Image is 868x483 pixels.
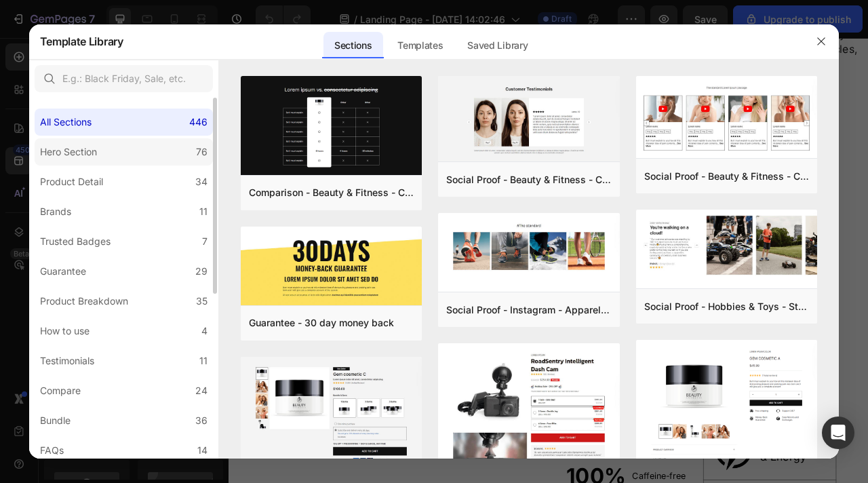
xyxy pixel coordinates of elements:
[202,233,208,250] div: 7
[428,372,773,404] h2: Your Daily Essentials
[195,412,208,429] div: 36
[189,114,208,130] div: 446
[428,210,773,277] h2: Transform Your Daily Performance With Every Sip
[676,427,761,467] p: Ultimate Hydration
[199,353,208,369] div: 11
[438,213,620,280] img: sp30.png
[195,174,208,190] div: 34
[195,263,208,279] div: 29
[822,417,854,449] div: Open Intercom Messenger
[644,168,810,185] div: Social Proof - Beauty & Fitness - Cosmetic - Style 8
[40,24,123,59] h2: Template Library
[195,383,208,399] div: 24
[636,76,818,161] img: sp8.png
[438,76,620,165] img: sp16.png
[199,204,208,220] div: 11
[201,323,208,339] div: 4
[40,144,97,160] div: Hero Section
[40,293,128,309] div: Product Breakdown
[375,53,439,70] div: BUY NOW
[35,65,213,92] input: E.g.: Black Friday, Sale, etc.
[473,457,573,473] p: Servings per pouch
[456,32,538,59] div: Saved Library
[387,32,454,59] div: Templates
[429,307,751,337] strong: [MEDICAL_DATA], fatigue, sluggish workouts, and the 3PM crash.
[280,43,534,79] a: BUY NOW
[644,298,810,315] div: Social Proof - Hobbies & Toys - Style 13
[196,144,208,160] div: 76
[196,293,208,309] div: 35
[40,412,71,429] div: Bundle
[40,442,64,459] div: FAQs
[446,172,612,188] div: Social Proof - Beauty & Fitness - Cosmetic - Style 16
[241,227,422,307] img: g30.png
[40,263,86,279] div: Guarantee
[446,302,612,318] div: Social Proof - Instagram - Apparel - Shoes - Style 30
[323,32,382,59] div: Sections
[429,290,772,339] p: Even 1% dehydration hurts focus, mood, and performance. The result?
[615,420,669,474] img: gempages_553560748064768917-98514a21-b343-4ae1-ab42-cfd61148508e.png
[40,323,90,339] div: How to use
[40,353,94,369] div: Testimonials
[40,233,111,250] div: Trusted Badges
[40,174,103,190] div: Product Detail
[40,204,71,220] div: Brands
[636,210,818,281] img: sp13.png
[249,315,394,331] div: Guarantee - 30 day money back
[40,383,81,399] div: Compare
[197,442,208,459] div: 14
[249,185,414,201] div: Comparison - Beauty & Fitness - Cosmetic - Ingredients - Style 19
[40,114,92,130] div: All Sections
[241,76,422,178] img: c19.png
